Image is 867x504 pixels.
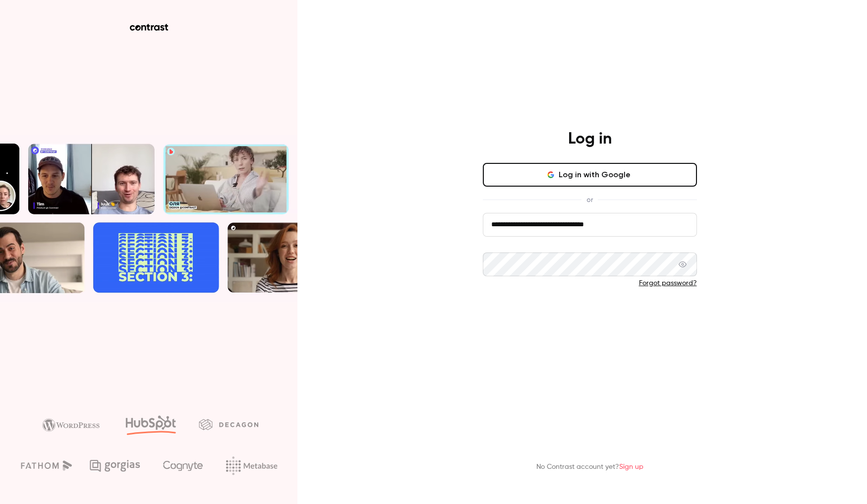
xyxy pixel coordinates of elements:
img: decagon [199,419,258,430]
span: or [581,195,598,205]
h4: Log in [568,129,612,149]
button: Log in with Google [483,163,697,187]
a: Sign up [619,463,643,470]
p: No Contrast account yet? [536,462,643,472]
button: Log in [483,304,697,328]
a: Forgot password? [639,280,697,287]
